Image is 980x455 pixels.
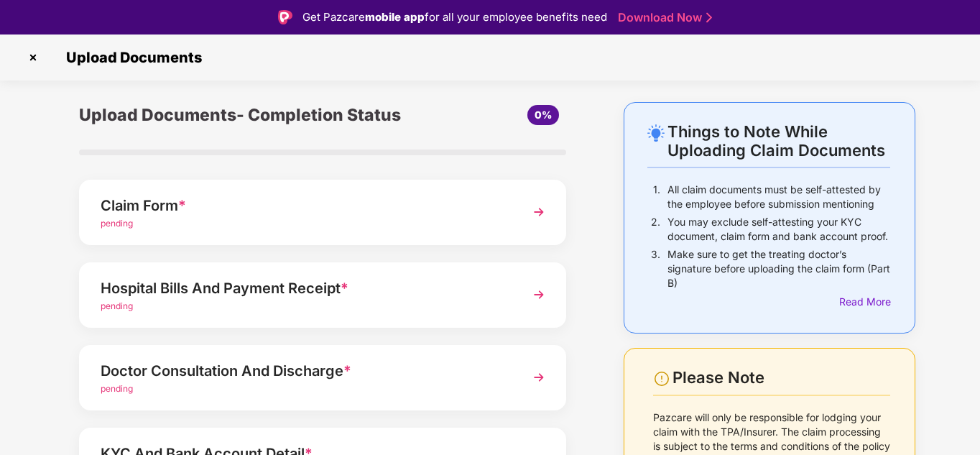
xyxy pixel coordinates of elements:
[653,370,670,387] img: svg+xml;base64,PHN2ZyBpZD0iV2FybmluZ18tXzI0eDI0IiBkYXRhLW5hbWU9Ildhcm5pbmcgLSAyNHgyNCIgeG1sbnM9Im...
[651,247,660,290] p: 3.
[101,300,133,311] span: pending
[672,368,890,387] div: Please Note
[302,9,607,26] div: Get Pazcare for all your employee benefits need
[618,10,708,25] a: Download Now
[52,49,209,66] span: Upload Documents
[667,183,890,211] p: All claim documents must be self-attested by the employee before submission mentioning
[101,218,133,229] span: pending
[647,124,665,142] img: svg+xml;base64,PHN2ZyB4bWxucz0iaHR0cDovL3d3dy53My5vcmcvMjAwMC9zdmciIHdpZHRoPSIyNC4wOTMiIGhlaWdodD...
[651,215,660,244] p: 2.
[101,383,133,394] span: pending
[101,359,507,382] div: Doctor Consultation And Discharge
[526,364,552,390] img: svg+xml;base64,PHN2ZyBpZD0iTmV4dCIgeG1sbnM9Imh0dHA6Ly93d3cudzMub3JnLzIwMDAvc3ZnIiB3aWR0aD0iMzYiIG...
[101,277,507,300] div: Hospital Bills And Payment Receipt
[22,46,45,69] img: svg+xml;base64,PHN2ZyBpZD0iQ3Jvc3MtMzJ4MzIiIHhtbG5zPSJodHRwOi8vd3d3LnczLm9yZy8yMDAwL3N2ZyIgd2lkdG...
[278,10,292,24] img: Logo
[526,199,552,225] img: svg+xml;base64,PHN2ZyBpZD0iTmV4dCIgeG1sbnM9Imh0dHA6Ly93d3cudzMub3JnLzIwMDAvc3ZnIiB3aWR0aD0iMzYiIG...
[667,247,890,290] p: Make sure to get the treating doctor’s signature before uploading the claim form (Part B)
[526,282,552,308] img: svg+xml;base64,PHN2ZyBpZD0iTmV4dCIgeG1sbnM9Imh0dHA6Ly93d3cudzMub3JnLzIwMDAvc3ZnIiB3aWR0aD0iMzYiIG...
[667,215,890,244] p: You may exclude self-attesting your KYC document, claim form and bank account proof.
[101,194,507,217] div: Claim Form
[535,109,552,121] span: 0%
[365,10,425,24] strong: mobile app
[839,294,890,310] div: Read More
[667,122,890,160] div: Things to Note While Uploading Claim Documents
[653,183,660,211] p: 1.
[706,10,712,25] img: Stroke
[79,102,404,128] div: Upload Documents- Completion Status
